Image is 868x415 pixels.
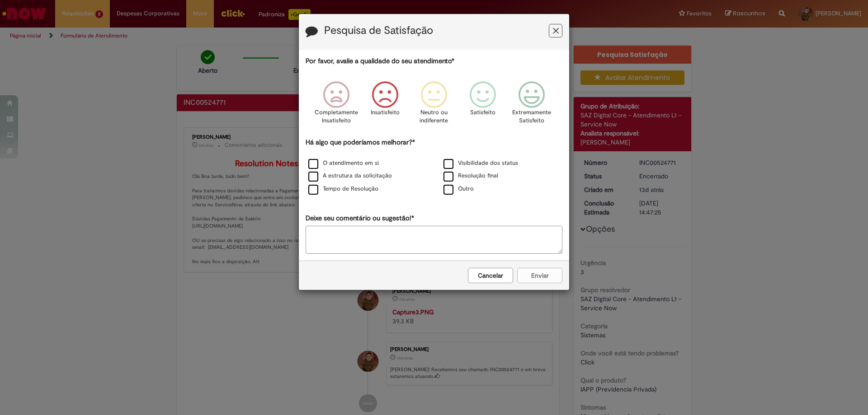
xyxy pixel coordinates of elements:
[306,56,454,66] label: Por favor, avalie a qualidade do seu atendimento*
[371,108,400,117] p: Insatisfeito
[512,108,551,125] p: Extremamente Satisfeito
[443,172,498,180] label: Resolução final
[308,185,378,193] label: Tempo de Resolução
[313,75,359,136] div: Completamente Insatisfeito
[460,75,506,136] div: Satisfeito
[315,108,358,125] p: Completamente Insatisfeito
[306,138,562,196] div: Há algo que poderíamos melhorar?*
[411,75,457,136] div: Neutro ou indiferente
[324,25,433,37] label: Pesquisa de Satisfação
[308,172,392,180] label: A estrutura da solicitação
[443,159,518,168] label: Visibilidade dos status
[443,185,474,193] label: Outro
[306,214,414,223] label: Deixe seu comentário ou sugestão!*
[308,159,379,168] label: O atendimento em si
[418,108,450,125] p: Neutro ou indiferente
[468,268,513,283] button: Cancelar
[509,75,555,136] div: Extremamente Satisfeito
[470,108,495,117] p: Satisfeito
[362,75,408,136] div: Insatisfeito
